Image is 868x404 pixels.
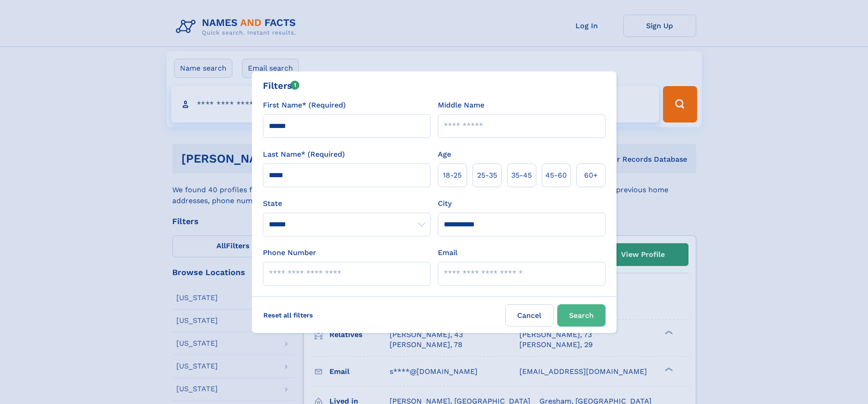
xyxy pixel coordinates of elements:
[438,100,484,111] label: Middle Name
[511,170,532,181] span: 35‑45
[263,100,346,111] label: First Name* (Required)
[257,304,319,326] label: Reset all filters
[438,198,452,209] label: City
[263,198,431,209] label: State
[557,304,606,327] button: Search
[477,170,497,181] span: 25‑35
[443,170,462,181] span: 18‑25
[438,149,451,160] label: Age
[263,79,300,92] div: Filters
[263,247,316,258] label: Phone Number
[584,170,598,181] span: 60+
[505,304,554,327] label: Cancel
[438,247,457,258] label: Email
[545,170,567,181] span: 45‑60
[263,149,345,160] label: Last Name* (Required)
